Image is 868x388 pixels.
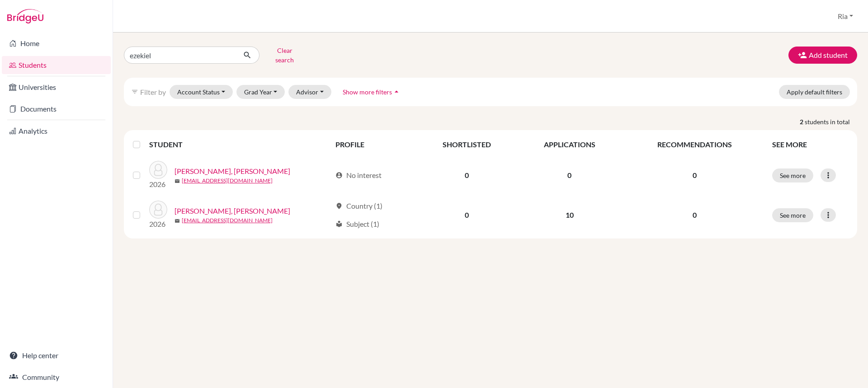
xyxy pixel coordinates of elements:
button: Advisor [288,85,331,99]
a: Students [2,56,111,74]
button: Grad Year [236,85,285,99]
td: 0 [417,195,517,235]
th: SEE MORE [767,134,854,155]
a: [PERSON_NAME], [PERSON_NAME] [175,206,290,216]
div: No interest [335,170,382,181]
span: mail [175,178,180,184]
p: 0 [628,170,761,181]
th: SHORTLISTED [417,134,517,155]
span: location_on [335,202,343,210]
p: 2026 [149,219,167,229]
button: See more [772,208,813,222]
td: 10 [517,195,622,235]
p: 0 [628,210,761,220]
button: Apply default filters [779,85,850,99]
button: See more [772,168,813,182]
div: Country (1) [335,201,382,211]
strong: 2 [800,117,805,126]
input: Find student by name... [124,47,236,64]
span: local_library [335,220,343,228]
img: Ezekiel Girsang, Schatz [149,161,167,179]
a: Documents [2,100,111,118]
i: filter_list [131,88,138,95]
td: 0 [417,155,517,195]
button: Account Status [170,85,233,99]
button: Show more filtersarrow_drop_up [335,85,409,99]
a: [PERSON_NAME], [PERSON_NAME] [175,166,290,177]
a: Community [2,368,111,386]
th: PROFILE [330,134,417,155]
th: STUDENT [149,134,330,155]
button: Add student [788,47,857,64]
th: APPLICATIONS [517,134,622,155]
span: Show more filters [343,88,392,96]
img: Shawn Wondo, Ezekiel [149,201,167,219]
img: Bridge-U [7,9,43,23]
span: mail [175,218,180,224]
th: RECOMMENDATIONS [623,134,767,155]
span: students in total [805,117,857,126]
td: 0 [517,155,622,195]
a: [EMAIL_ADDRESS][DOMAIN_NAME] [182,177,273,185]
button: Clear search [259,43,310,67]
a: Help center [2,346,111,365]
div: Subject (1) [335,219,379,229]
a: Universities [2,78,111,96]
span: account_circle [335,172,343,179]
a: Home [2,34,111,52]
p: 2026 [149,179,167,190]
a: Analytics [2,122,111,140]
i: arrow_drop_up [392,87,401,96]
span: Filter by [140,88,166,96]
a: [EMAIL_ADDRESS][DOMAIN_NAME] [182,216,273,224]
button: Ria [834,8,857,25]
